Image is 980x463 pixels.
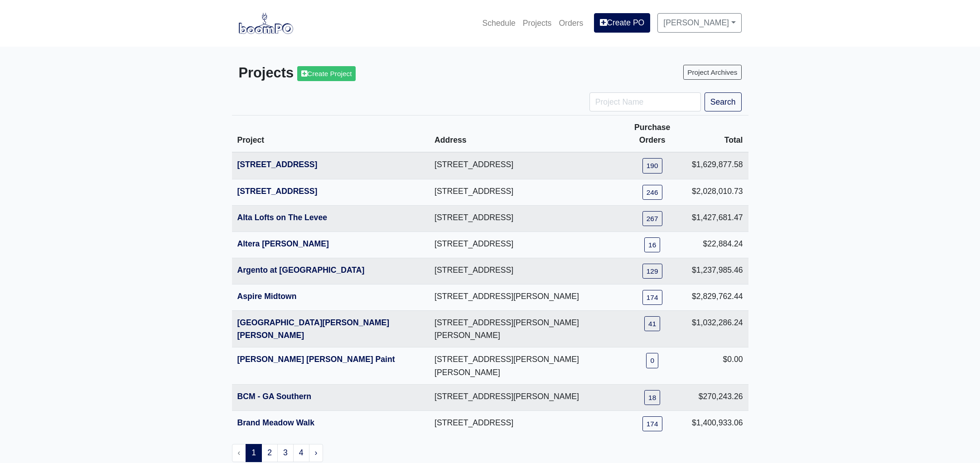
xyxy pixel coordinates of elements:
[237,292,297,301] a: Aspire Midtown
[297,66,356,81] a: Create Project
[589,92,701,111] input: Project Name
[429,258,618,284] td: [STREET_ADDRESS]
[642,158,662,173] a: 190
[642,185,662,200] a: 246
[429,205,618,231] td: [STREET_ADDRESS]
[293,444,309,462] a: 4
[519,13,555,33] a: Projects
[642,290,662,305] a: 174
[429,384,618,410] td: [STREET_ADDRESS][PERSON_NAME]
[644,316,660,331] a: 41
[239,65,483,82] h3: Projects
[237,160,318,169] a: [STREET_ADDRESS]
[618,116,686,153] th: Purchase Orders
[642,416,662,431] a: 174
[237,355,395,364] a: [PERSON_NAME] [PERSON_NAME] Paint
[309,444,323,462] a: Next »
[642,264,662,279] a: 129
[429,311,618,347] td: [STREET_ADDRESS][PERSON_NAME][PERSON_NAME]
[686,205,748,231] td: $1,427,681.47
[686,347,748,384] td: $0.00
[246,444,262,462] span: 1
[237,265,365,275] a: Argento at [GEOGRAPHIC_DATA]
[478,13,519,33] a: Schedule
[644,237,660,252] a: 16
[429,152,618,179] td: [STREET_ADDRESS]
[232,444,246,462] li: « Previous
[239,13,293,34] img: boomPO
[686,285,748,311] td: $2,829,762.44
[237,239,329,248] a: Altera [PERSON_NAME]
[686,231,748,258] td: $22,884.24
[686,116,748,153] th: Total
[657,13,741,32] a: [PERSON_NAME]
[686,179,748,205] td: $2,028,010.73
[429,116,618,153] th: Address
[237,213,327,222] a: Alta Lofts on The Levee
[555,13,587,33] a: Orders
[686,258,748,284] td: $1,237,985.46
[232,116,430,153] th: Project
[686,410,748,437] td: $1,400,933.06
[594,13,650,32] a: Create PO
[237,187,318,196] a: [STREET_ADDRESS]
[277,444,294,462] a: 3
[237,392,312,401] a: BCM - GA Southern
[646,353,658,368] a: 0
[237,418,314,427] a: Brand Meadow Walk
[686,311,748,347] td: $1,032,286.24
[683,65,741,80] a: Project Archives
[429,231,618,258] td: [STREET_ADDRESS]
[429,285,618,311] td: [STREET_ADDRESS][PERSON_NAME]
[261,444,278,462] a: 2
[237,318,390,340] a: [GEOGRAPHIC_DATA][PERSON_NAME][PERSON_NAME]
[429,347,618,384] td: [STREET_ADDRESS][PERSON_NAME][PERSON_NAME]
[644,390,660,405] a: 18
[642,211,662,226] a: 267
[686,152,748,179] td: $1,629,877.58
[429,410,618,437] td: [STREET_ADDRESS]
[705,92,742,111] button: Search
[686,384,748,410] td: $270,243.26
[429,179,618,205] td: [STREET_ADDRESS]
